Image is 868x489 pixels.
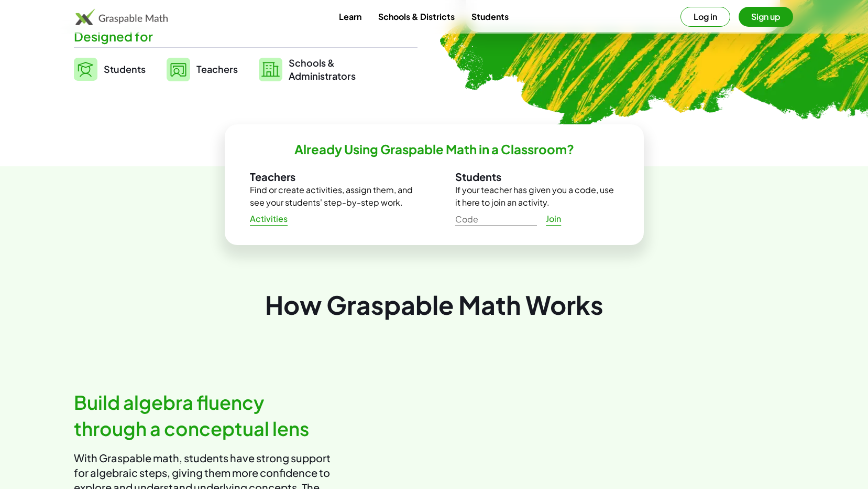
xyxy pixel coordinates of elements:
img: svg%3e [167,58,190,81]
a: Students [74,56,146,82]
span: Join [546,214,562,225]
a: Join [537,209,570,228]
a: Activities [241,209,296,228]
h3: Students [455,170,619,184]
a: Schools & Districts [370,7,463,26]
h2: Already Using Graspable Math in a Classroom? [294,141,574,157]
span: Schools & Administrators [289,56,356,82]
a: Teachers [167,56,238,82]
p: If your teacher has given you a code, use it here to join an activity. [455,184,619,209]
a: Learn [331,7,370,26]
span: Activities [250,214,288,225]
h2: Build algebra fluency through a conceptual lens [74,389,336,442]
span: Students [104,63,146,75]
img: svg%3e [74,58,97,81]
img: svg%3e [259,58,282,81]
button: Log in [680,7,730,27]
span: Teachers [196,63,238,75]
div: How Graspable Math Works [74,287,795,322]
a: Students [463,7,517,26]
button: Sign up [739,7,793,27]
h3: Teachers [250,170,413,184]
div: Designed for [74,28,417,45]
p: Find or create activities, assign them, and see your students' step-by-step work. [250,184,413,209]
a: Schools &Administrators [259,56,356,82]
